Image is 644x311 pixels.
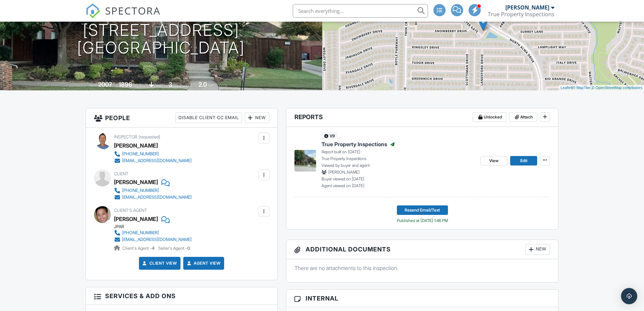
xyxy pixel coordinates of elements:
[122,230,159,236] div: [PHONE_NUMBER]
[105,3,161,18] span: SPECTORA
[90,83,97,88] span: Built
[293,4,428,18] input: Search everything...
[86,3,100,18] img: The Best Home Inspection Software - Spectora
[122,151,159,157] div: [PHONE_NUMBER]
[208,83,227,88] span: bathrooms
[122,195,192,200] div: [EMAIL_ADDRESS][DOMAIN_NAME]
[114,151,192,157] a: [PHONE_NUMBER]
[186,260,220,267] a: Agent View
[114,194,192,201] a: [EMAIL_ADDRESS][DOMAIN_NAME]
[114,208,147,213] span: Client's Agent
[133,83,143,88] span: sq. ft.
[114,214,158,224] a: [PERSON_NAME]
[119,81,132,88] div: 1896
[77,21,245,57] h1: [STREET_ADDRESS] [GEOGRAPHIC_DATA]
[98,81,112,88] div: 2007
[525,244,550,255] div: New
[173,83,192,88] span: bedrooms
[122,237,192,242] div: [EMAIL_ADDRESS][DOMAIN_NAME]
[114,229,192,236] a: [PHONE_NUMBER]
[505,4,549,11] div: [PERSON_NAME]
[114,187,192,194] a: [PHONE_NUMBER]
[245,112,269,123] div: New
[559,85,644,91] div: |
[114,134,137,139] span: Inspector
[122,158,192,163] div: [EMAIL_ADDRESS][DOMAIN_NAME]
[122,246,156,251] span: Client's Agent -
[86,9,161,23] a: SPECTORA
[294,264,550,272] p: There are no attachments to this inspection.
[187,246,190,251] strong: 0
[86,108,278,128] h3: People
[169,81,172,88] div: 3
[573,86,591,90] a: © MapTiler
[286,240,558,259] h3: Additional Documents
[114,140,158,151] div: [PERSON_NAME]
[592,86,642,90] a: © OpenStreetMap contributors
[114,157,192,164] a: [EMAIL_ADDRESS][DOMAIN_NAME]
[141,260,177,267] a: Client View
[114,177,158,187] div: [PERSON_NAME]
[114,224,197,229] div: JPAR
[152,246,154,251] strong: 4
[122,188,159,193] div: [PHONE_NUMBER]
[114,236,192,243] a: [EMAIL_ADDRESS][DOMAIN_NAME]
[86,287,278,305] h3: Services & Add ons
[155,83,162,88] span: slab
[560,86,572,90] a: Leaflet
[139,134,160,139] span: (requested)
[175,112,242,123] div: Disable Client CC Email
[198,81,207,88] div: 2.0
[158,246,190,251] span: Seller's Agent -
[114,171,128,176] span: Client
[286,290,558,307] h3: Internal
[488,11,554,18] div: True Property Inspections
[621,288,637,304] div: Open Intercom Messenger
